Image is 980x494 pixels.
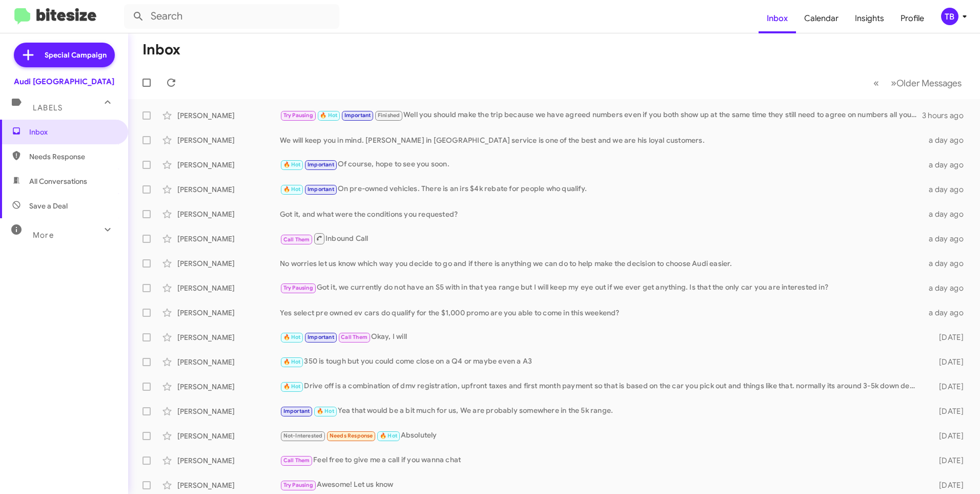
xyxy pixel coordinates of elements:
div: On pre-owned vehicles. There is an irs $4k rebate for people who qualify. [280,183,923,195]
a: Special Campaign [14,43,115,67]
input: Search [124,4,339,29]
button: TB [932,8,969,25]
span: 🔥 Hot [283,161,301,168]
span: All Conversations [29,176,87,186]
div: [PERSON_NAME] [177,332,280,343]
span: Try Pausing [283,482,313,488]
span: Not-Interested [283,432,323,439]
div: Of course, hope to see you soon. [280,159,923,170]
div: 350 is tough but you could come close on a Q4 or maybe even a A3 [280,356,923,368]
span: 🔥 Hot [320,112,337,119]
div: [PERSON_NAME] [177,357,280,367]
div: [DATE] [923,357,972,367]
h1: Inbox [142,42,180,58]
div: a day ago [923,209,972,219]
div: [PERSON_NAME] [177,480,280,490]
div: [PERSON_NAME] [177,455,280,466]
div: Feel free to give me a call if you wanna chat [280,454,923,466]
div: a day ago [923,234,972,244]
div: Okay, I will [280,331,923,343]
span: 🔥 Hot [283,383,301,390]
button: Next [885,72,968,93]
span: Important [308,161,334,168]
div: a day ago [923,308,972,318]
div: a day ago [923,160,972,170]
div: No worries let us know which way you decide to go and if there is anything we can do to help make... [280,258,923,269]
div: [PERSON_NAME] [177,382,280,392]
span: 🔥 Hot [283,186,301,193]
div: Drive off is a combination of dmv registration, upfront taxes and first month payment so that is ... [280,381,923,392]
div: [PERSON_NAME] [177,184,280,195]
a: Insights [847,4,892,33]
span: » [891,77,896,89]
div: [PERSON_NAME] [177,110,280,121]
span: Inbox [29,127,116,137]
button: Previous [867,72,885,93]
span: Important [283,408,310,414]
span: Older Messages [896,78,962,89]
span: Labels [33,103,63,112]
div: [DATE] [923,332,972,343]
nav: Page navigation example [868,72,968,93]
div: [PERSON_NAME] [177,308,280,318]
span: 🔥 Hot [317,408,334,414]
div: [PERSON_NAME] [177,283,280,293]
a: Calendar [796,4,847,33]
div: [PERSON_NAME] [177,209,280,219]
div: [DATE] [923,480,972,490]
div: Absolutely [280,430,923,442]
div: Got it, and what were the conditions you requested? [280,209,923,219]
div: a day ago [923,184,972,195]
div: [PERSON_NAME] [177,160,280,170]
div: [DATE] [923,382,972,392]
span: More [33,231,54,240]
span: Needs Response [29,151,116,162]
div: [DATE] [923,455,972,466]
a: Inbox [759,4,796,33]
div: [DATE] [923,431,972,441]
span: Special Campaign [45,50,107,60]
div: [PERSON_NAME] [177,406,280,416]
span: Save a Deal [29,201,68,211]
div: [PERSON_NAME] [177,258,280,269]
div: a day ago [923,135,972,145]
div: [PERSON_NAME] [177,135,280,145]
a: Profile [892,4,932,33]
span: Important [308,334,334,340]
div: [PERSON_NAME] [177,234,280,244]
div: We will keep you in mind. [PERSON_NAME] in [GEOGRAPHIC_DATA] service is one of the best and we ar... [280,135,923,145]
span: Try Pausing [283,112,313,119]
div: Yes select pre owned ev cars do qualify for the $1,000 promo are you able to come in this weekend? [280,308,923,318]
span: « [873,77,879,89]
div: a day ago [923,258,972,269]
span: Important [308,186,334,193]
span: Finished [378,112,400,119]
span: Call Them [283,236,310,243]
span: Important [344,112,371,119]
span: 🔥 Hot [283,334,301,340]
div: a day ago [923,283,972,293]
div: [PERSON_NAME] [177,431,280,441]
span: 🔥 Hot [283,358,301,365]
span: Needs Response [330,432,373,439]
div: Yea that would be a bit much for us, We are probably somewhere in the 5k range. [280,405,923,417]
div: Awesome! Let us know [280,479,923,491]
div: Audi [GEOGRAPHIC_DATA] [14,77,114,87]
div: Well you should make the trip because we have agreed numbers even if you both show up at the same... [280,109,922,121]
div: 3 hours ago [922,110,972,121]
div: Inbound Call [280,232,923,245]
div: [DATE] [923,406,972,416]
div: Got it, we currently do not have an S5 with in that yea range but I will keep my eye out if we ev... [280,282,923,294]
span: Call Them [283,457,310,464]
div: TB [941,8,958,25]
span: 🔥 Hot [380,432,397,439]
span: Call Them [341,334,367,340]
span: Try Pausing [283,284,313,291]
